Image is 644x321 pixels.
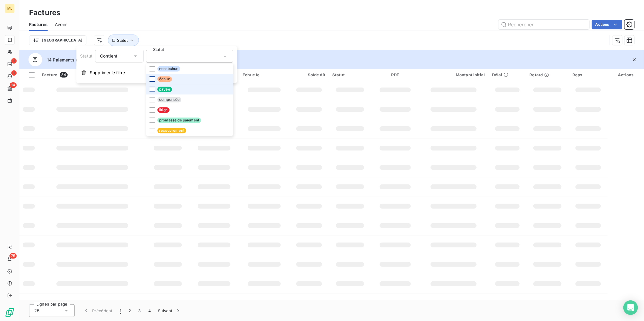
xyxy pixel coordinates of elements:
span: non-échue [157,66,180,71]
button: Supprimer le filtre [76,66,237,79]
h3: Factures [29,7,60,18]
span: Contient [100,53,117,58]
div: Délai [492,72,522,77]
a: 1 [5,71,14,81]
span: 75 [9,253,17,259]
a: 14 [5,84,14,93]
button: 2 [125,304,135,317]
div: ML [5,4,15,13]
span: compensée [157,97,181,102]
span: 1 [11,58,17,64]
button: 4 [145,304,154,317]
span: litige [157,107,169,113]
span: Avoirs [55,22,67,28]
span: échue [157,76,172,82]
button: 1 [116,304,125,317]
div: Retard [530,72,565,77]
div: Solde dû [293,72,325,77]
div: Statut [332,72,368,77]
div: Actions [611,72,640,77]
span: Facture [42,72,57,77]
span: promesse de paiement [157,117,201,123]
div: PDF [375,72,415,77]
button: 3 [135,304,145,317]
span: Statut [80,53,92,58]
a: 1 [5,59,14,69]
button: Statut [108,35,139,46]
div: Échue le [243,72,286,77]
span: 14 Paiements en attente [47,57,96,63]
span: recouvrement [157,128,186,133]
span: 1 [120,308,121,314]
span: Statut [117,38,128,43]
button: Suivant [154,304,185,317]
div: Open Intercom Messenger [623,300,638,315]
span: payée [157,87,172,92]
div: Montant initial [422,72,485,77]
input: Rechercher [498,20,589,29]
span: Supprimer le filtre [90,70,125,76]
span: 84 [60,72,68,78]
span: 14 [10,82,17,88]
div: Reps [572,72,604,77]
span: Factures [29,22,48,28]
button: Précédent [79,304,116,317]
button: Actions [592,20,622,29]
span: 25 [34,308,39,314]
span: 1 [11,70,17,76]
img: Logo LeanPay [5,308,15,317]
button: [GEOGRAPHIC_DATA] [29,35,86,45]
